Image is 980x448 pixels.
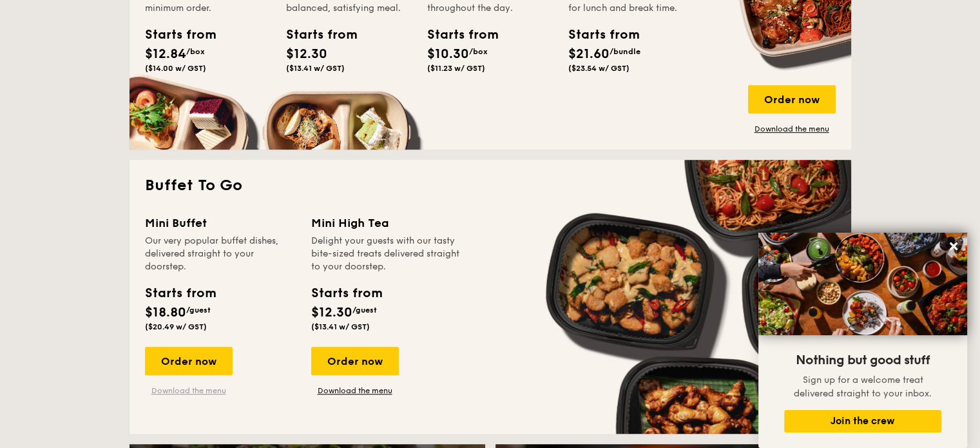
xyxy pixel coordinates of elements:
span: /box [469,47,488,56]
div: Starts from [568,25,626,44]
div: Delight your guests with our tasty bite-sized treats delivered straight to your doorstep. [311,235,462,273]
span: /guest [352,306,377,315]
span: /guest [186,306,211,315]
span: /box [186,47,205,56]
div: Starts from [145,25,203,44]
span: ($13.41 w/ GST) [311,322,370,331]
span: ($23.54 w/ GST) [568,64,629,73]
a: Download the menu [748,124,836,134]
span: ($20.49 w/ GST) [145,322,207,331]
h2: Buffet To Go [145,175,836,196]
span: $21.60 [568,46,610,62]
div: Starts from [286,25,344,44]
div: Our very popular buffet dishes, delivered straight to your doorstep. [145,235,296,273]
span: Sign up for a welcome treat delivered straight to your inbox. [794,375,932,399]
span: /bundle [610,47,640,56]
img: DSC07876-Edit02-Large.jpeg [758,233,967,335]
span: $10.30 [427,46,469,62]
div: Order now [311,347,399,375]
span: $12.30 [286,46,327,62]
span: ($13.41 w/ GST) [286,64,345,73]
div: Order now [145,347,233,375]
a: Download the menu [145,385,233,396]
div: Starts from [145,284,215,303]
div: Mini Buffet [145,214,296,232]
span: ($11.23 w/ GST) [427,64,485,73]
div: Starts from [427,25,485,44]
div: Starts from [311,284,381,303]
span: $12.30 [311,305,352,320]
a: Download the menu [311,385,399,396]
span: Nothing but good stuff [796,353,930,368]
span: $12.84 [145,46,186,62]
span: $18.80 [145,305,186,320]
div: Order now [748,85,836,113]
button: Close [943,236,964,257]
button: Join the crew [784,410,941,433]
span: ($14.00 w/ GST) [145,64,206,73]
div: Mini High Tea [311,214,462,232]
